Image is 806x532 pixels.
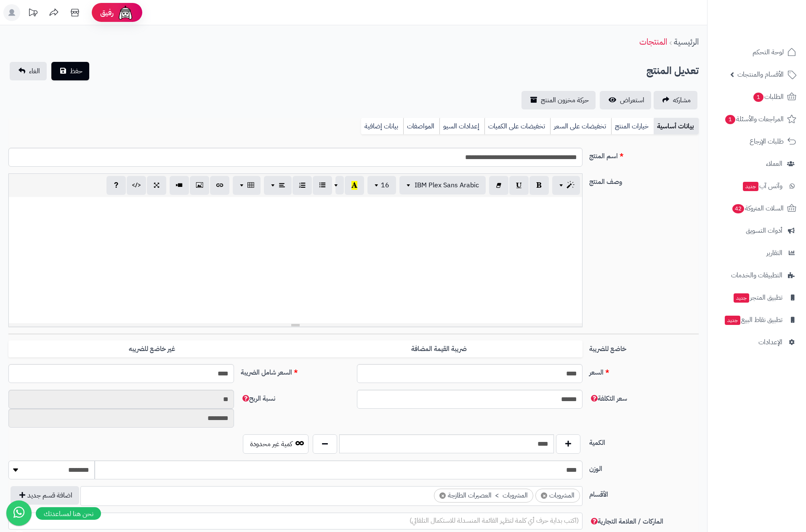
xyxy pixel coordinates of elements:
span: وآتس آب [742,180,782,192]
a: تحديثات المنصة [22,4,43,23]
a: تطبيق المتجرجديد [713,287,801,308]
a: العملاء [713,154,801,174]
span: نسبة الربح [241,394,275,404]
span: × [541,492,547,499]
span: 1 [725,114,736,125]
span: تطبيق نقاط البيع [724,314,782,326]
button: حفظ [51,62,89,80]
li: المشروبات [535,489,580,503]
span: سعر التكلفة [589,394,627,404]
span: الإعدادات [758,336,782,348]
span: المراجعات والأسئلة [724,113,784,125]
span: حفظ [70,66,82,76]
a: بيانات أساسية [654,118,699,135]
label: اسم المنتج [586,148,702,161]
label: الكمية [586,434,702,448]
span: الغاء [29,66,40,76]
span: 16 [381,180,389,190]
a: السلات المتروكة42 [713,198,801,218]
a: الطلبات1 [713,87,801,107]
img: ai-face.png [117,4,134,21]
label: الأقسام [586,486,702,500]
span: تطبيق المتجر [733,292,782,303]
button: 16 [367,176,396,194]
a: مشاركه [654,91,697,109]
img: logo-2.png [749,6,798,24]
span: 1 [753,92,764,102]
button: IBM Plex Sans Arabic [399,176,486,194]
a: أدوات التسويق [713,221,801,241]
a: الإعدادات [713,332,801,352]
label: وصف المنتج [586,173,702,187]
span: لوحة التحكم [753,46,784,58]
a: وآتس آبجديد [713,176,801,196]
a: استعراض [600,91,651,109]
span: جديد [743,182,758,191]
span: السلات المتروكة [732,202,784,214]
a: الرئيسية [674,35,699,48]
a: التقارير [713,243,801,263]
label: السعر شامل الضريبة [237,364,354,378]
a: إعدادات السيو [439,118,484,135]
span: أدوات التسويق [746,225,782,237]
a: تخفيضات على الكميات [484,118,550,135]
span: الطلبات [753,91,784,103]
label: خاضع للضريبة [586,340,702,354]
span: جديد [725,316,740,325]
span: IBM Plex Sans Arabic [415,180,479,190]
span: التقارير [766,247,782,259]
label: الوزن [586,460,702,474]
a: المنتجات [639,35,667,48]
a: تخفيضات على السعر [550,118,611,135]
a: حركة مخزون المنتج [521,91,596,109]
span: العملاء [766,158,782,170]
span: استعراض [620,95,644,105]
label: غير خاضع للضريبه [8,340,295,358]
span: الماركات / العلامة التجارية [589,516,663,527]
a: لوحة التحكم [713,42,801,62]
a: تطبيق نقاط البيعجديد [713,310,801,330]
button: اضافة قسم جديد [11,486,79,505]
span: (اكتب بداية حرف أي كلمة لتظهر القائمة المنسدلة للاستكمال التلقائي) [410,516,579,526]
a: المواصفات [403,118,439,135]
a: التطبيقات والخدمات [713,265,801,285]
span: × [439,492,446,499]
a: طلبات الإرجاع [713,131,801,152]
span: طلبات الإرجاع [750,136,784,147]
span: مشاركه [673,95,691,105]
label: ضريبة القيمة المضافة [295,340,583,358]
span: الأقسام والمنتجات [737,69,784,80]
a: خيارات المنتج [611,118,654,135]
li: المشروبات > العصيرات الطازجة [434,489,533,503]
a: المراجعات والأسئلة1 [713,109,801,129]
a: الغاء [10,62,47,80]
span: جديد [734,293,749,303]
span: التطبيقات والخدمات [731,269,782,281]
span: رفيق [100,8,114,18]
label: السعر [586,364,702,378]
span: حركة مخزون المنتج [541,95,589,105]
h2: تعديل المنتج [646,62,699,80]
a: بيانات إضافية [361,118,403,135]
span: 42 [732,204,745,214]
